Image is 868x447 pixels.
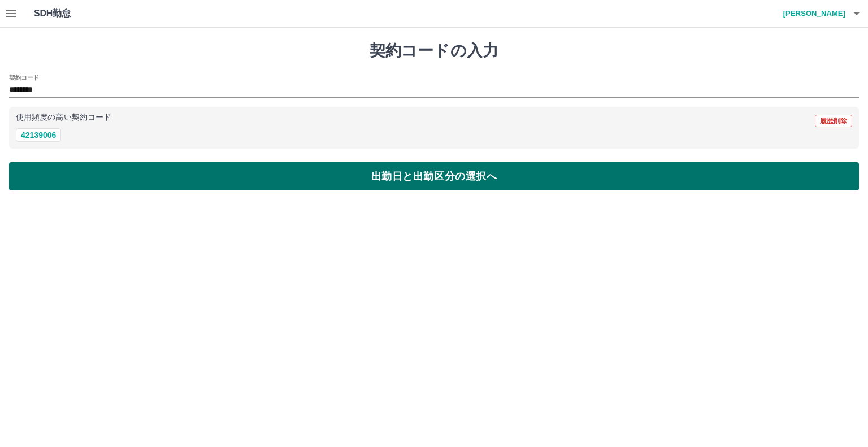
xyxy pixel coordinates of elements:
h1: 契約コードの入力 [9,41,859,60]
button: 履歴削除 [815,115,852,127]
p: 使用頻度の高い契約コード [16,114,111,121]
button: 42139006 [16,128,61,142]
h2: 契約コード [9,73,39,82]
button: 出勤日と出勤区分の選択へ [9,162,859,190]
